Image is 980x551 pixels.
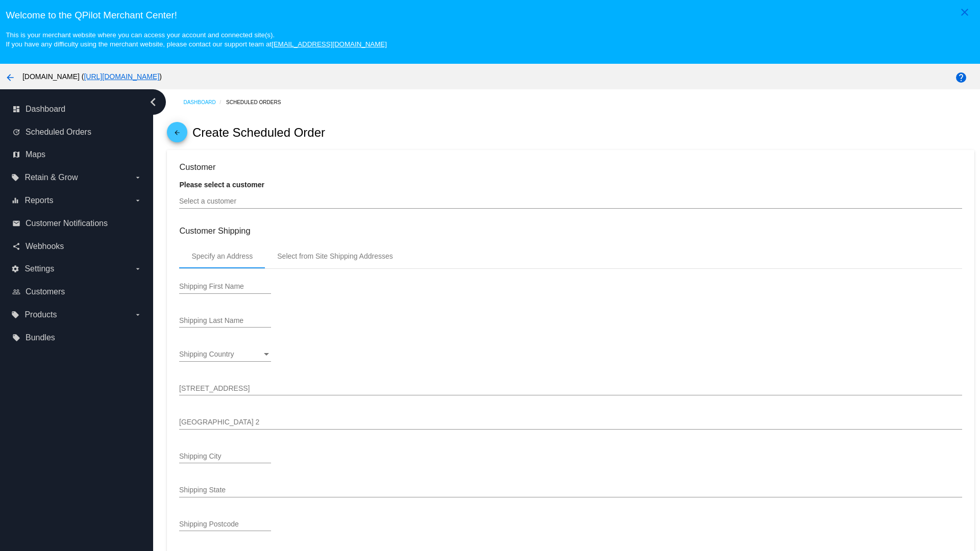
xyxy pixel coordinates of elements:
i: chevron_left [145,94,161,110]
i: map [12,151,20,159]
i: people_outline [12,288,20,296]
h3: Welcome to the QPilot Merchant Center! [6,10,974,21]
a: local_offer Bundles [12,330,142,346]
i: arrow_drop_down [134,173,142,182]
a: Dashboard [183,94,226,110]
a: people_outline Customers [12,284,142,300]
input: Shipping State [179,486,962,494]
mat-icon: arrow_back [171,129,183,141]
span: Retain & Grow [24,173,78,182]
i: email [12,219,20,228]
h3: Customer Shipping [179,226,962,236]
i: share [12,242,20,251]
div: Specify an Address [191,252,253,260]
i: local_offer [11,311,19,319]
i: update [12,128,20,136]
span: Settings [24,264,54,273]
i: equalizer [11,196,19,205]
input: Shipping Street 2 [179,418,962,427]
input: Shipping City [179,453,271,461]
i: local_offer [11,173,19,182]
strong: Please select a customer [179,181,264,189]
mat-icon: close [959,6,971,18]
a: update Scheduled Orders [12,124,142,140]
span: Webhooks [26,242,64,251]
input: Shipping Postcode [179,520,271,529]
span: [DOMAIN_NAME] ( ) [22,72,162,81]
a: email Customer Notifications [12,215,142,232]
input: Shipping Last Name [179,317,271,325]
i: local_offer [12,334,20,342]
mat-icon: arrow_back [4,71,16,84]
span: Reports [24,196,53,205]
a: [URL][DOMAIN_NAME] [84,72,159,81]
span: Scheduled Orders [26,128,91,137]
small: This is your merchant website where you can access your account and connected site(s). If you hav... [6,31,386,48]
span: Shipping Country [179,350,234,358]
mat-icon: help [955,71,967,84]
span: Customers [26,287,65,296]
i: arrow_drop_down [134,196,142,205]
span: Maps [26,150,45,159]
i: arrow_drop_down [134,265,142,273]
mat-select: Shipping Country [179,350,271,359]
a: map Maps [12,146,142,163]
h2: Create Scheduled Order [192,126,325,140]
a: dashboard Dashboard [12,101,142,117]
span: Products [24,310,57,319]
i: dashboard [12,105,20,113]
span: Bundles [26,333,55,342]
h3: Customer [179,162,962,172]
i: arrow_drop_down [134,311,142,319]
span: Customer Notifications [26,219,108,228]
i: settings [11,265,19,273]
input: Shipping Street 1 [179,385,962,393]
input: Shipping First Name [179,283,271,291]
a: [EMAIL_ADDRESS][DOMAIN_NAME] [272,40,387,48]
a: share Webhooks [12,238,142,255]
a: Scheduled Orders [226,94,290,110]
span: Dashboard [26,105,65,114]
div: Select from Site Shipping Addresses [277,252,393,260]
input: Select a customer [179,197,962,206]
